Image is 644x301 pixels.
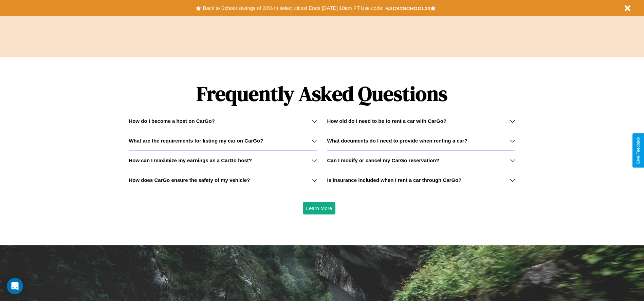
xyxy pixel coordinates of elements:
[327,177,462,183] h3: Is insurance included when I rent a car through CarGo?
[129,177,250,183] h3: How does CarGo ensure the safety of my vehicle?
[7,278,23,294] div: Open Intercom Messenger
[303,202,336,214] button: Learn More
[129,138,263,144] h3: What are the requirements for listing my car on CarGo?
[201,3,385,13] button: Back to School savings of 20% in select cities! Ends [DATE] 10am PT.Use code:
[327,138,467,144] h3: What documents do I need to provide when renting a car?
[385,5,430,11] b: BACK2SCHOOL20
[129,118,215,124] h3: How do I become a host on CarGo?
[327,118,447,124] h3: How old do I need to be to rent a car with CarGo?
[129,157,252,163] h3: How can I maximize my earnings as a CarGo host?
[327,157,439,163] h3: Can I modify or cancel my CarGo reservation?
[636,137,641,164] div: Give Feedback
[129,76,515,111] h1: Frequently Asked Questions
